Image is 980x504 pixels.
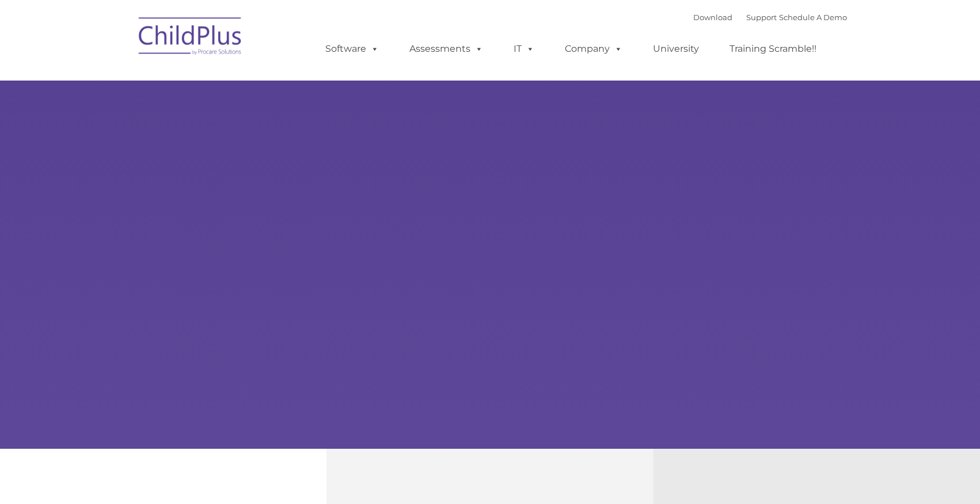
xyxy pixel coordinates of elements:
a: Download [693,13,732,22]
a: Assessments [398,37,495,60]
a: Support [746,13,777,22]
a: IT [502,37,546,60]
a: University [641,37,711,60]
a: Training Scramble!! [718,37,828,60]
img: ChildPlus by Procare Solutions [133,9,248,67]
a: Schedule A Demo [779,13,847,22]
font: | [693,13,847,22]
a: Software [314,37,390,60]
a: Company [553,37,634,60]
